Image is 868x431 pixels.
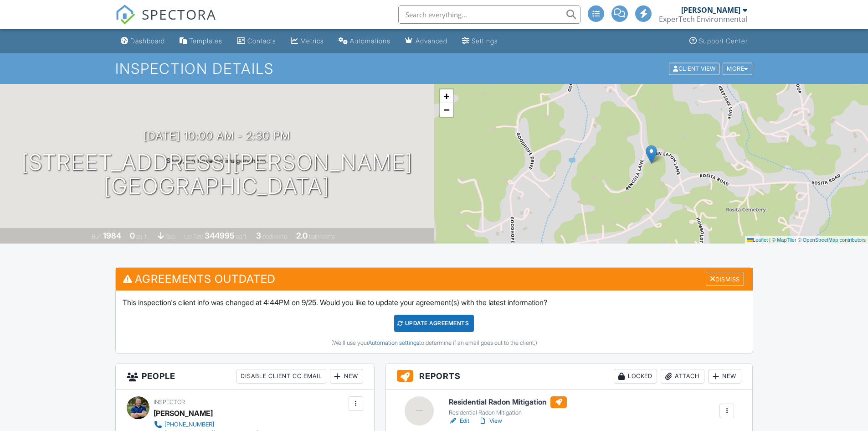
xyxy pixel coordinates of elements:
[681,5,740,15] div: [PERSON_NAME]
[449,409,567,416] div: Residential Radon Mitigation
[115,5,135,25] img: The Best Home Inspection Software - Spectora
[236,233,247,240] span: sq.ft.
[123,339,746,347] div: (We'll use your to determine if an email goes out to the client.)
[116,291,753,353] div: This inspection's client info was changed at 4:44PM on 9/25. Would you like to update your agreem...
[115,12,216,31] a: SPECTORA
[706,272,744,286] div: Dismiss
[708,369,741,384] div: New
[262,233,288,240] span: bedrooms
[659,15,747,24] div: ExperTech Environmental
[401,33,451,50] a: Advanced
[699,37,748,45] div: Support Center
[184,233,203,240] span: Lot Size
[472,37,498,45] div: Settings
[309,233,335,240] span: bathrooms
[350,37,390,45] div: Automations
[798,237,866,243] a: © OpenStreetMap contributors
[686,33,751,50] a: Support Center
[256,231,261,240] div: 3
[136,233,149,240] span: sq. ft.
[236,369,326,384] div: Disable Client CC Email
[154,420,258,429] a: [PHONE_NUMBER]
[330,369,363,384] div: New
[154,399,185,405] span: Inspector
[247,37,276,45] div: Contacts
[335,33,394,50] a: Automations (Basic)
[233,33,280,50] a: Contacts
[394,315,474,332] div: Update Agreements
[130,231,135,240] div: 0
[205,231,235,240] div: 344995
[142,5,216,24] span: SPECTORA
[769,237,770,243] span: |
[723,62,752,75] div: More
[386,363,753,389] h3: Reports
[416,37,447,45] div: Advanced
[449,416,469,426] a: Edit
[21,151,413,199] h1: [STREET_ADDRESS][PERSON_NAME] [GEOGRAPHIC_DATA]
[747,237,768,243] a: Leaflet
[398,5,580,24] input: Search everything...
[449,396,567,408] h6: Residential Radon Mitigation
[440,89,453,103] a: Zoom in
[478,416,502,426] a: View
[176,33,226,50] a: Templates
[103,231,121,240] div: 1984
[368,339,419,346] a: Automation settings
[772,237,796,243] a: © MapTiler
[116,268,753,290] h3: Agreements Outdated
[144,130,290,142] h3: [DATE] 10:00 am - 2:30 pm
[458,33,502,50] a: Settings
[287,33,328,50] a: Metrics
[300,37,324,45] div: Metrics
[443,90,449,102] span: +
[661,369,704,384] div: Attach
[164,421,214,428] div: [PHONE_NUMBER]
[117,33,169,50] a: Dashboard
[116,363,374,389] h3: People
[443,104,449,115] span: −
[669,62,719,75] div: Client View
[154,406,213,420] div: [PERSON_NAME]
[296,231,308,240] div: 2.0
[165,233,175,240] span: slab
[668,65,722,72] a: Client View
[189,37,222,45] div: Templates
[115,61,753,77] h1: Inspection Details
[440,103,453,117] a: Zoom out
[614,369,657,384] div: Locked
[130,37,165,45] div: Dashboard
[646,145,657,164] img: Marker
[449,396,567,416] a: Residential Radon Mitigation Residential Radon Mitigation
[92,233,102,240] span: Built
